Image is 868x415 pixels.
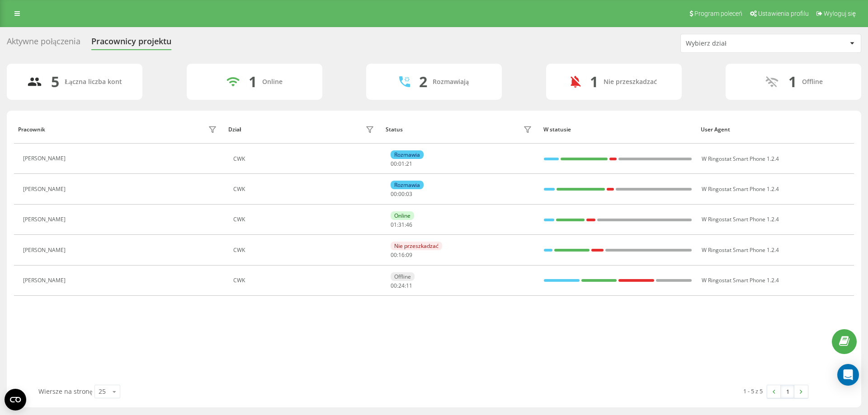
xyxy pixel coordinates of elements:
div: 1 [590,73,598,90]
span: 01 [391,221,397,228]
span: 00 [391,282,397,289]
div: : : [391,252,412,258]
span: 11 [406,282,412,289]
div: : : [391,191,412,197]
div: Aktywne połączenia [7,37,80,51]
div: 5 [51,73,59,90]
div: User Agent [701,126,850,133]
a: 1 [781,385,794,398]
div: [PERSON_NAME] [23,186,68,192]
div: : : [391,283,412,289]
div: Nie przeszkadzać [391,242,442,250]
span: 00 [391,251,397,259]
div: Łączna liczba kont [65,78,122,86]
div: Wybierz dział [686,40,794,47]
div: CWK [233,186,377,192]
div: W statusie [543,126,693,133]
span: 46 [406,221,412,228]
div: Offline [391,272,415,281]
div: Nie przeszkadzać [604,78,657,86]
button: Open CMP widget [5,389,26,410]
span: 31 [398,221,405,228]
span: W Ringostat Smart Phone 1.2.4 [702,215,779,223]
div: CWK [233,216,377,223]
div: [PERSON_NAME] [23,155,68,162]
span: W Ringostat Smart Phone 1.2.4 [702,185,779,193]
div: 2 [419,73,427,90]
span: 03 [406,190,412,198]
span: 00 [391,160,397,168]
div: [PERSON_NAME] [23,216,68,223]
span: W Ringostat Smart Phone 1.2.4 [702,155,779,163]
span: 21 [406,160,412,168]
span: W Ringostat Smart Phone 1.2.4 [702,276,779,284]
span: Wiersze na stronę [38,387,92,396]
span: 09 [406,251,412,259]
div: 1 [788,73,797,90]
div: Pracownicy projektu [91,37,171,51]
span: 00 [391,190,397,198]
span: W Ringostat Smart Phone 1.2.4 [702,246,779,254]
div: Open Intercom Messenger [837,364,859,386]
div: 1 - 5 z 5 [743,387,763,396]
div: CWK [233,277,377,284]
div: Dział [228,126,241,133]
div: [PERSON_NAME] [23,277,68,284]
div: 25 [99,387,106,396]
span: 24 [398,282,405,289]
div: CWK [233,247,377,253]
div: 1 [249,73,257,90]
span: 00 [398,190,405,198]
div: Offline [802,78,823,86]
div: Rozmawia [391,150,424,159]
span: 16 [398,251,405,259]
div: : : [391,161,412,167]
div: Pracownik [18,126,45,133]
span: Wyloguj się [824,10,856,17]
div: Online [262,78,283,86]
div: [PERSON_NAME] [23,247,68,253]
div: CWK [233,156,377,162]
div: Rozmawiają [433,78,469,86]
span: Program poleceń [694,10,742,17]
div: Rozmawia [391,181,424,189]
div: Status [386,126,403,133]
div: Online [391,211,414,220]
div: : : [391,222,412,228]
span: Ustawienia profilu [758,10,809,17]
span: 01 [398,160,405,168]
